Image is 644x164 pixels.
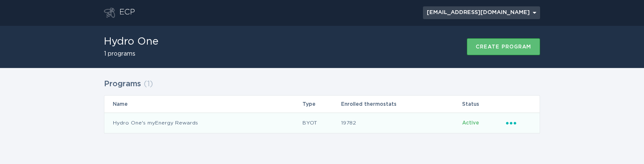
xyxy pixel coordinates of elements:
[341,113,462,133] td: 19782
[423,6,540,19] button: Open user account details
[506,118,531,127] div: Popover menu
[462,120,479,125] span: Active
[104,76,141,92] h2: Programs
[104,51,158,57] h2: 1 programs
[341,96,462,113] th: Enrolled thermostats
[467,38,540,55] button: Create program
[104,113,540,133] tr: 2e6dbb87868748a7bf393cbf0637f582
[104,96,302,113] th: Name
[423,6,540,19] div: Popover menu
[104,113,302,133] td: Hydro One's myEnergy Rewards
[462,96,506,113] th: Status
[104,37,158,47] h1: Hydro One
[104,96,540,113] tr: Table Headers
[302,96,341,113] th: Type
[144,80,153,88] span: ( 1 )
[119,8,135,18] div: ECP
[302,113,341,133] td: BYOT
[476,44,531,49] div: Create program
[427,10,536,15] div: [EMAIL_ADDRESS][DOMAIN_NAME]
[104,8,115,18] button: Go to dashboard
